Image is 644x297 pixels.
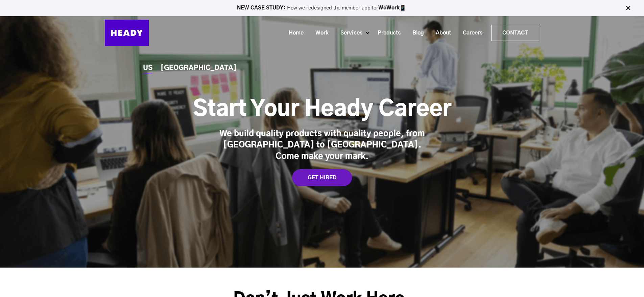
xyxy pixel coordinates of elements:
a: US [143,65,152,72]
h1: Start Your Heady Career [193,96,451,123]
img: Close Bar [625,5,631,12]
a: Work [307,27,332,39]
img: Heady_Logo_Web-01 (1) [105,20,149,46]
a: [GEOGRAPHIC_DATA] [161,65,237,72]
div: We build quality products with quality people, from [GEOGRAPHIC_DATA] to [GEOGRAPHIC_DATA]. Come ... [217,129,427,163]
img: app emoji [400,5,406,12]
p: How we redesigned the member app for [3,5,641,12]
a: Services [332,27,366,39]
a: WeWork [378,5,400,10]
a: Contact [492,25,539,41]
a: Products [369,27,404,39]
a: GET HIRED [292,169,352,186]
strong: NEW CASE STUDY: [237,5,287,10]
div: Navigation Menu [156,25,539,41]
a: About [427,27,454,39]
a: Blog [404,27,427,39]
a: Careers [454,27,486,39]
a: Home [280,27,307,39]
